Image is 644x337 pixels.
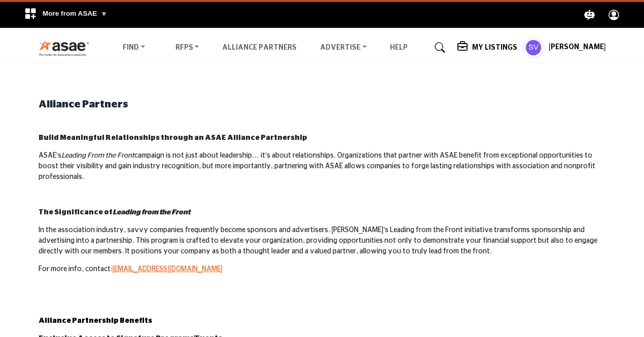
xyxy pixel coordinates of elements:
[43,10,108,17] span: More from ASAE
[18,2,114,28] div: More from ASAE
[39,264,606,275] p: For more info, contact:
[425,40,452,56] a: Search
[39,40,95,56] img: Site Logo
[61,152,134,159] em: Leading From the Front
[472,43,517,52] h5: My Listings
[222,44,297,51] a: Alliance Partners
[39,97,606,112] h2: Alliance Partners
[113,209,190,216] em: Leading from the Front
[39,225,606,257] p: In the association industry, savvy companies frequently become sponsors and advertisers. [PERSON_...
[39,151,606,182] p: ASAE’s campaign is not just about leadership… it’s about relationships. Organizations that partne...
[549,43,606,53] h5: [PERSON_NAME]
[113,266,223,273] a: [EMAIL_ADDRESS][DOMAIN_NAME]
[313,41,374,55] a: Advertise
[457,42,517,54] div: My Listings
[39,209,190,216] strong: The Significance of
[39,316,606,326] h2: Alliance Partnership Benefits
[522,36,545,59] button: Show hide supplier dropdown
[116,41,152,55] a: Find
[390,44,408,51] a: Help
[168,41,206,55] a: RFPs
[39,134,307,141] strong: Build Meaningful Relationships through an ASAE Alliance Partnership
